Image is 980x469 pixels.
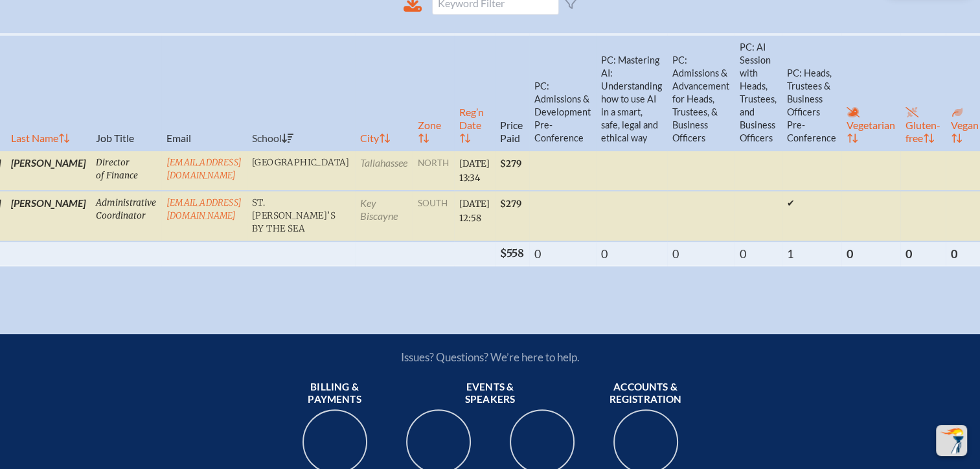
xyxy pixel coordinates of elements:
th: 0 [596,241,667,266]
td: Director of Finance [91,150,161,191]
th: 0 [529,241,596,266]
span: Events & speakers [444,381,537,407]
th: Last Name [6,34,91,150]
span: ✔ [787,197,795,209]
p: Issues? Questions? We’re here to help. [262,350,718,364]
th: 0 [667,241,735,266]
th: 0 [735,241,782,266]
th: PC: Admissions & Development Pre-Conference [529,34,596,150]
td: [PERSON_NAME] [6,150,91,191]
a: [EMAIL_ADDRESS][DOMAIN_NAME] [166,157,242,181]
span: Accounts & registration [599,381,692,407]
th: 1 [782,241,841,266]
td: Tallahassee [355,150,413,191]
span: [DATE] 12:58 [459,198,490,224]
a: [EMAIL_ADDRESS][DOMAIN_NAME] [166,197,242,221]
th: Gluten-free [900,34,946,150]
td: south [413,191,454,241]
span: Billing & payments [288,381,382,407]
th: PC: AI Session with Heads, Trustees, and Business Officers [735,34,782,150]
span: $279 [500,158,521,169]
th: Price Paid [495,34,529,150]
td: St. [PERSON_NAME]’s By the Sea [247,191,355,241]
td: Administrative Coordinator [91,191,161,241]
img: To the top [939,427,964,453]
th: Job Title [91,34,161,150]
th: City [355,34,413,150]
span: $279 [500,198,521,210]
th: Vegetarian [841,34,900,150]
td: north [413,150,454,191]
span: [DATE] 13:34 [459,158,490,184]
th: Email [161,34,247,150]
th: $558 [495,241,529,266]
th: PC: Admissions & Advancement for Heads, Trustees, & Business Officers [667,34,735,150]
th: Zone [413,34,454,150]
th: 0 [841,241,900,266]
td: [GEOGRAPHIC_DATA] [247,150,355,191]
th: Reg’n Date [454,34,495,150]
td: Key Biscayne [355,191,413,241]
button: Scroll Top [936,425,967,456]
td: [PERSON_NAME] [6,191,91,241]
th: 0 [900,241,946,266]
th: PC: Heads, Trustees & Business Officers Pre-Conference [782,34,841,150]
th: PC: Mastering AI: Understanding how to use AI in a smart, safe, legal and ethical way [596,34,667,150]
